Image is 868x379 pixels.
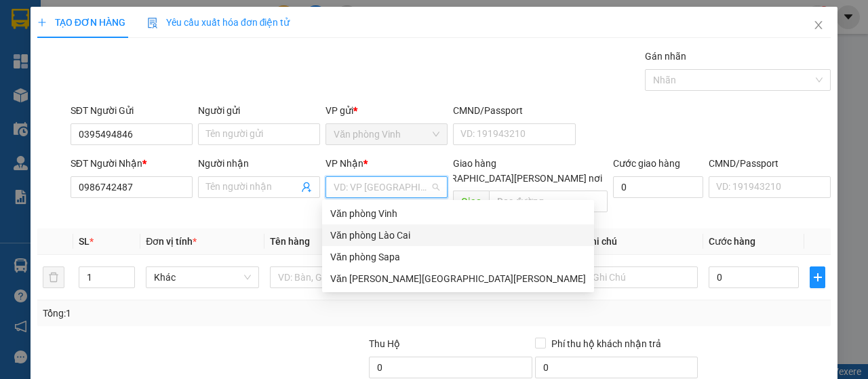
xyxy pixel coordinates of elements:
input: Ghi Chú [585,266,698,288]
div: Văn phòng Vinh [330,206,586,221]
span: close [813,20,824,31]
button: delete [43,266,64,288]
div: Văn phòng Vinh [322,203,594,224]
span: plus [810,272,825,283]
span: Giao [453,191,489,212]
span: Thu Hộ [369,338,400,349]
div: CMND/Passport [709,156,831,171]
span: [GEOGRAPHIC_DATA][PERSON_NAME] nơi [417,171,608,186]
div: VP gửi [325,103,448,118]
input: VD: Bàn, Ghế [270,266,383,288]
div: SĐT Người Nhận [71,156,193,171]
div: Người nhận [198,156,320,171]
span: TẠO ĐƠN HÀNG [37,17,125,28]
label: Cước giao hàng [613,158,680,169]
div: Người gửi [198,103,320,118]
span: Khác [154,267,251,287]
label: Gán nhãn [645,51,686,62]
span: SL [79,236,90,247]
span: Cước hàng [709,236,755,247]
span: Tên hàng [270,236,310,247]
div: Văn phòng Ninh Bình [322,268,594,290]
th: Ghi chú [579,228,703,255]
div: Văn phòng Sapa [330,250,586,264]
span: Đơn vị tính [146,236,197,247]
input: Dọc đường [489,191,607,212]
div: CMND/Passport [453,103,575,118]
div: SĐT Người Gửi [71,103,193,118]
img: icon [147,18,158,28]
div: Văn phòng Sapa [322,246,594,268]
input: Cước giao hàng [613,176,703,198]
div: Tổng: 1 [43,306,336,321]
div: Văn phòng Lào Cai [330,228,586,243]
div: Văn phòng Lào Cai [322,224,594,246]
span: Yêu cầu xuất hóa đơn điện tử [147,17,290,28]
span: Văn phòng Vinh [334,124,439,144]
span: Giao hàng [453,158,496,169]
span: user-add [301,182,312,193]
button: Close [800,7,837,45]
span: VP Nhận [325,158,363,169]
div: Văn [PERSON_NAME][GEOGRAPHIC_DATA][PERSON_NAME] [330,271,586,286]
span: plus [37,18,47,27]
span: Phí thu hộ khách nhận trả [546,336,667,351]
button: plus [810,266,825,288]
